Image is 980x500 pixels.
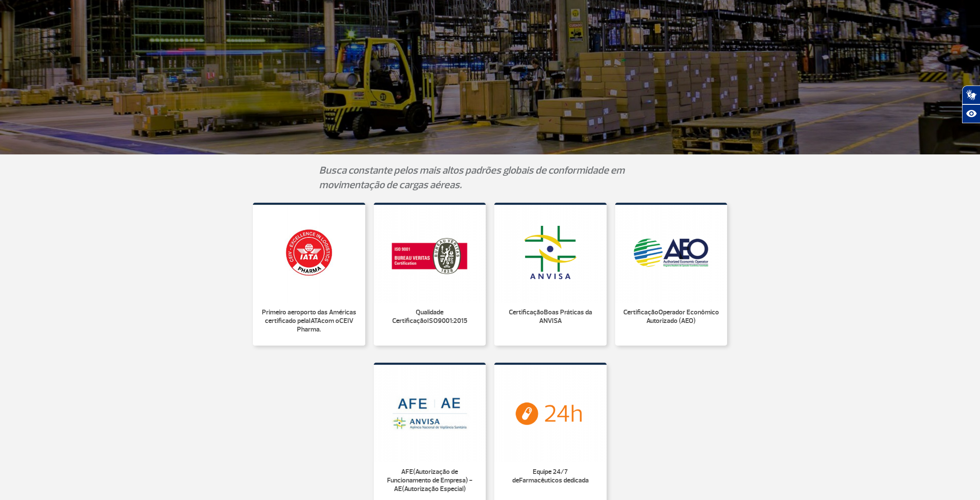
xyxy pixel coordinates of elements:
strong: Operador Econômico Autorizado (AEO) [646,308,719,325]
p: Certificação [499,308,601,334]
p: Certificação [620,308,722,325]
img: AFE (Autorização de Funcionamento de Empresa) - AE (Autorização Especial) [374,363,486,462]
button: Abrir tradutor de língua de sinais. [962,86,980,104]
strong: AFE [401,467,413,476]
img: Equipe 24/7 de Farmacêuticos dedicada [494,363,607,462]
div: Plugin de acessibilidade da Hand Talk. [962,86,980,123]
strong: ISO9001:2015 [427,317,467,325]
strong: AE [394,485,402,493]
img: Primeiro aeroporto das Américas certificado pela IATA com o CEIV Pharma. [253,203,365,302]
strong: Farmacêuticos dedicada [519,476,589,485]
p: Equipe 24/7 de [499,467,601,485]
img: Certificação Operador Econômico Autorizado (AEO) [615,203,728,302]
p: Busca constante pelos mais altos padrões globais de conformidade em movimentação de cargas aéreas. [319,163,661,192]
strong: IATA [309,317,321,325]
button: Abrir recursos assistivos. [962,104,980,123]
strong: Boas Práticas da ANVISA [539,308,592,325]
img: Qualidade Certificação ISO9001:2015 [374,203,486,302]
p: (Autorização de Funcionamento de Empresa) - (Autorização Especial) [379,467,481,493]
img: Certificação Boas Práticas da ANVISA [494,203,607,302]
strong: CEIV Pharma [297,317,353,334]
p: Primeiro aeroporto das Américas certificado pela com o . [258,308,360,334]
p: Qualidade Certificação [379,308,481,325]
